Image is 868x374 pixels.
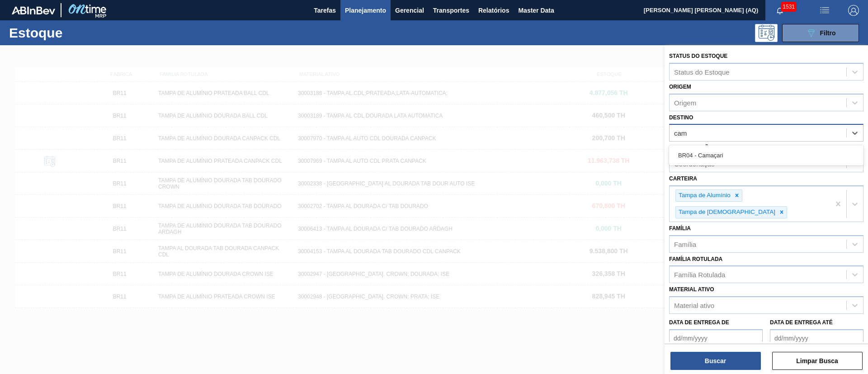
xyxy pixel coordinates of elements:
button: Filtro [782,24,859,42]
h1: Estoque [9,28,144,38]
label: Carteira [669,175,697,182]
label: Origem [669,84,691,90]
span: Master Data [518,5,554,16]
div: Status do Estoque [674,68,730,76]
img: userActions [819,5,830,16]
label: Data de Entrega de [669,319,729,326]
img: Logout [848,5,859,16]
div: Material ativo [674,302,714,309]
div: BR04 - Camaçari [669,147,863,164]
span: Gerencial [395,5,424,16]
span: Filtro [820,29,836,37]
input: dd/mm/yyyy [669,329,763,347]
span: Tarefas [314,5,336,16]
div: Origem [674,99,696,106]
label: Data de Entrega até [770,319,833,326]
span: Planejamento [345,5,386,16]
label: Família [669,225,691,232]
label: Família Rotulada [669,256,722,262]
label: Status do Estoque [669,53,727,59]
span: Transportes [433,5,469,16]
div: Tampa de Alumínio [676,190,732,201]
label: Destino [669,114,693,121]
div: Família [674,240,696,248]
img: TNhmsLtSVTkK8tSr43FrP2fwEKptu5GPRR3wAAAABJRU5ErkJggg== [12,6,55,14]
input: dd/mm/yyyy [770,329,863,347]
label: Coordenação [669,145,713,151]
button: Notificações [765,4,794,17]
span: 1531 [781,2,797,12]
div: Pogramando: nenhum usuário selecionado [755,24,778,42]
div: Família Rotulada [674,271,725,279]
span: Relatórios [478,5,509,16]
label: Material ativo [669,286,714,293]
div: Tampa de [DEMOGRAPHIC_DATA] [676,207,777,218]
